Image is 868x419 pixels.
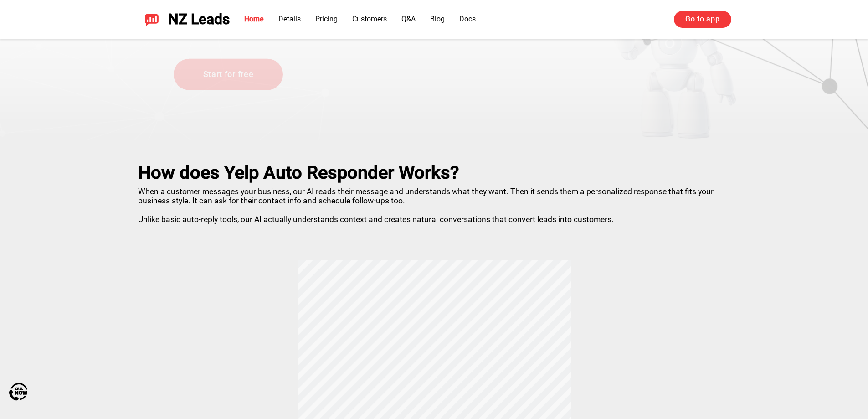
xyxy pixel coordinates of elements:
h2: How does Yelp Auto Responder Works? [138,162,730,183]
p: When a customer messages your business, our AI reads their message and understands what they want... [138,183,730,224]
a: Docs [459,15,476,23]
a: Details [278,15,301,23]
a: Home [244,15,264,23]
span: NZ Leads [168,11,230,28]
h3: No coding needed. [174,21,439,40]
a: Q&A [401,15,416,23]
a: Pricing [315,15,338,23]
img: NZ Leads logo [144,12,159,26]
a: Customers [352,15,387,23]
a: Go to app [674,11,731,27]
img: Call Now [9,383,27,401]
a: Blog [430,15,445,23]
a: Start for free [174,59,283,90]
